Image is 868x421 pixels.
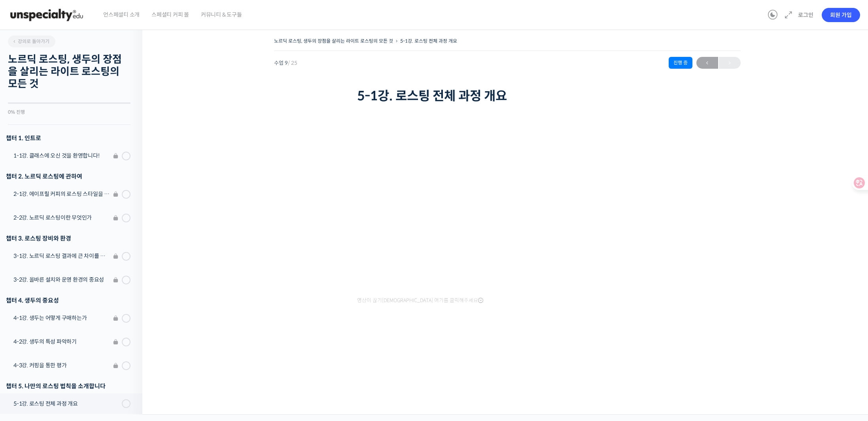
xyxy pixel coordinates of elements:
[13,399,119,408] div: 5-1강. 로스팅 전체 과정 개요
[6,171,130,182] div: 챕터 2. 노르딕 로스팅에 관하여
[793,6,818,24] a: 로그인
[357,88,658,103] h1: 5-1강. 로스팅 전체 과정 개요
[696,57,718,69] a: ←이전
[8,36,55,47] a: 강의로 돌아가기
[696,58,718,68] span: ←
[6,233,130,244] div: 챕터 3. 로스팅 장비와 환경
[669,57,692,69] div: 진행 중
[6,295,130,306] div: 챕터 4. 생두의 중요성
[822,8,860,22] a: 회원 가입
[6,133,130,143] h3: 챕터 1. 인트로
[8,110,130,115] div: 0% 진행
[288,60,297,66] span: / 25
[6,381,130,391] div: 챕터 5. 나만의 로스팅 법칙을 소개합니다
[12,38,49,44] span: 강의로 돌아가기
[274,60,297,66] span: 수업 9
[8,53,130,90] h2: 노르딕 로스팅, 생두의 장점을 살리는 라이트 로스팅의 모든 것
[357,297,483,304] span: 영상이 끊기[DEMOGRAPHIC_DATA] 여기를 클릭해주세요
[274,38,393,44] a: 노르딕 로스팅, 생두의 장점을 살리는 라이트 로스팅의 모든 것
[400,38,457,44] a: 5-1강. 로스팅 전체 과정 개요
